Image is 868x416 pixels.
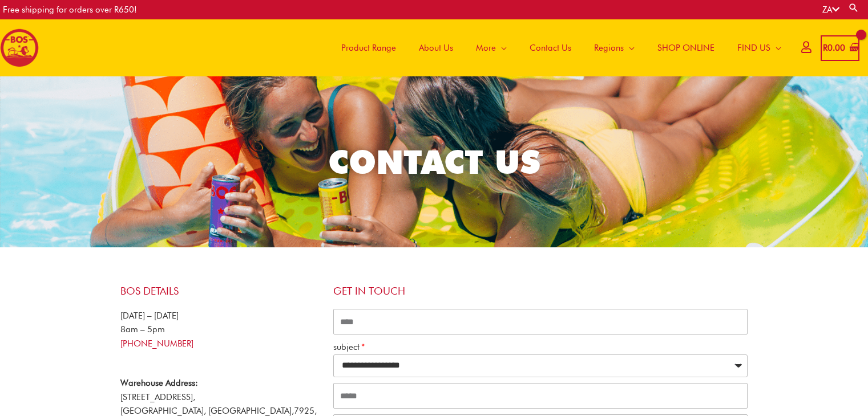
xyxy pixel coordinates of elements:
[115,141,753,183] h2: CONTACT US
[333,340,365,354] label: subject
[530,31,571,65] span: Contact Us
[594,31,624,65] span: Regions
[737,31,770,65] span: FIND US
[476,31,496,65] span: More
[822,5,839,15] a: ZA
[518,19,583,76] a: Contact Us
[120,378,198,388] strong: Warehouse Address:
[330,19,407,76] a: Product Range
[646,19,726,76] a: SHOP ONLINE
[657,31,714,65] span: SHOP ONLINE
[321,19,793,76] nav: Site Navigation
[465,19,518,76] a: More
[120,406,294,416] span: [GEOGRAPHIC_DATA], [GEOGRAPHIC_DATA],
[823,43,827,53] span: R
[120,311,179,321] span: [DATE] – [DATE]
[120,324,165,335] span: 8am – 5pm
[120,285,322,297] h4: BOS Details
[341,31,396,65] span: Product Range
[120,338,193,349] a: [PHONE_NUMBER]
[583,19,646,76] a: Regions
[419,31,453,65] span: About Us
[823,43,845,53] bdi: 0.00
[333,285,748,297] h4: Get in touch
[120,392,195,402] span: [STREET_ADDRESS],
[848,2,859,13] a: Search button
[821,35,859,61] a: View Shopping Cart, empty
[407,19,465,76] a: About Us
